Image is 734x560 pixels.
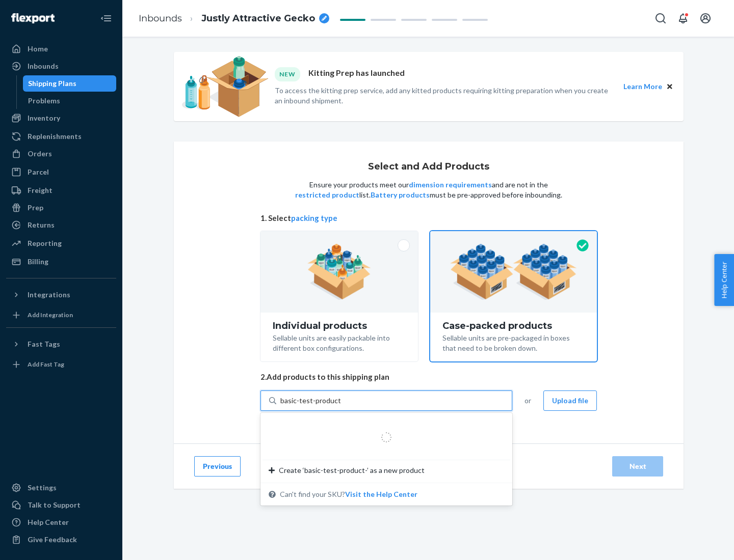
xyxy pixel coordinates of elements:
[28,185,53,195] div: Freight
[28,483,57,493] div: Settings
[6,58,116,74] a: Inbounds
[28,517,69,527] div: Help Center
[273,321,406,331] div: Individual products
[28,149,52,159] div: Orders
[28,339,60,349] div: Fast Tags
[273,331,406,353] div: Sellable units are easily packable into different box configurations.
[695,8,716,29] button: Open account menu
[28,257,48,267] div: Billing
[275,67,300,81] div: NEW
[308,67,405,81] p: Kitting Prep has launched
[6,41,116,57] a: Home
[28,96,60,106] div: Problems
[525,396,531,406] span: or
[621,461,654,471] div: Next
[280,396,342,406] input: Create ‘basic-test-product-’ as a new productCan't find your SKU?Visit the Help Center
[650,8,671,29] button: Open Search Box
[201,12,315,25] span: Justly Attractive Gecko
[6,164,116,180] a: Parcel
[23,93,117,109] a: Problems
[664,81,675,92] button: Close
[28,44,48,54] div: Home
[6,497,116,513] a: Talk to Support
[28,238,62,248] div: Reporting
[28,131,82,142] div: Replenishments
[442,331,585,353] div: Sellable units are pre-packaged in boxes that need to be broken down.
[6,356,116,373] a: Add Fast Tag
[6,336,116,352] button: Fast Tags
[28,220,55,230] div: Returns
[28,78,76,89] div: Shipping Plans
[260,213,597,223] span: 1. Select
[409,180,492,190] button: dimension requirements
[6,146,116,162] a: Orders
[442,321,585,331] div: Case-packed products
[291,213,337,223] button: packing type
[275,86,614,106] p: To access the kitting prep service, add any kitted products requiring kitting preparation when yo...
[28,167,49,177] div: Parcel
[139,13,182,24] a: Inbounds
[673,8,693,29] button: Open notifications
[6,128,116,145] a: Replenishments
[371,190,430,200] button: Battery products
[307,244,371,300] img: individual-pack.facf35554cb0f1810c75b2bd6df2d64e.png
[345,489,417,499] button: Create ‘basic-test-product-’ as a new productCan't find your SKU?
[6,480,116,496] a: Settings
[23,75,117,92] a: Shipping Plans
[279,465,425,475] span: Create ‘basic-test-product-’ as a new product
[28,203,43,213] div: Prep
[6,182,116,199] a: Freight
[6,235,116,251] a: Reporting
[194,456,241,477] button: Previous
[28,311,73,319] div: Add Integration
[28,535,77,545] div: Give Feedback
[6,307,116,323] a: Add Integration
[280,489,417,499] span: Can't find your SKU?
[28,290,70,300] div: Integrations
[6,514,116,530] a: Help Center
[6,200,116,216] a: Prep
[295,190,359,200] button: restricted product
[714,254,734,306] button: Help Center
[6,531,116,548] button: Give Feedback
[28,500,81,510] div: Talk to Support
[6,110,116,126] a: Inventory
[623,81,662,92] button: Learn More
[612,456,663,477] button: Next
[6,217,116,233] a: Returns
[6,254,116,270] a: Billing
[368,162,489,172] h1: Select and Add Products
[11,13,55,23] img: Flexport logo
[450,244,577,300] img: case-pack.59cecea509d18c883b923b81aeac6d0b.png
[130,4,337,34] ol: breadcrumbs
[28,360,64,369] div: Add Fast Tag
[28,113,60,123] div: Inventory
[28,61,59,71] div: Inbounds
[294,180,563,200] p: Ensure your products meet our and are not in the list. must be pre-approved before inbounding.
[260,372,597,382] span: 2. Add products to this shipping plan
[6,287,116,303] button: Integrations
[543,390,597,411] button: Upload file
[96,8,116,29] button: Close Navigation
